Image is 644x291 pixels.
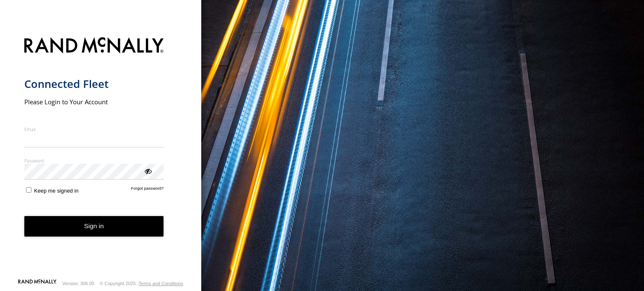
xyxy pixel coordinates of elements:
button: Sign in [24,216,164,237]
a: Forgot password? [131,186,164,194]
a: Visit our Website [18,279,57,288]
input: Keep me signed in [26,187,31,193]
div: © Copyright 2025 - [100,281,183,286]
a: Terms and Conditions [139,281,183,286]
span: Keep me signed in [34,188,78,194]
form: main [24,32,177,278]
h1: Connected Fleet [24,77,164,91]
div: Version: 306.00 [62,281,94,286]
img: Rand McNally [24,36,164,57]
div: ViewPassword [143,167,152,175]
label: Email [24,126,164,132]
label: Password [24,157,164,164]
h2: Please Login to Your Account [24,98,164,106]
